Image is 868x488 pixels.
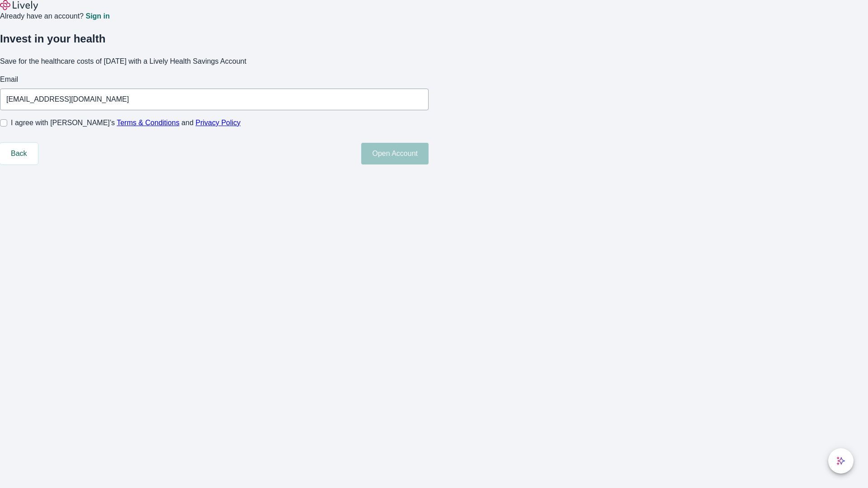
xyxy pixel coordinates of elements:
svg: Lively AI Assistant [836,456,845,465]
a: Terms & Conditions [117,119,179,127]
span: I agree with [PERSON_NAME]’s and [11,117,241,128]
a: Sign in [85,13,109,20]
a: Privacy Policy [196,119,241,127]
button: chat [828,448,854,474]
